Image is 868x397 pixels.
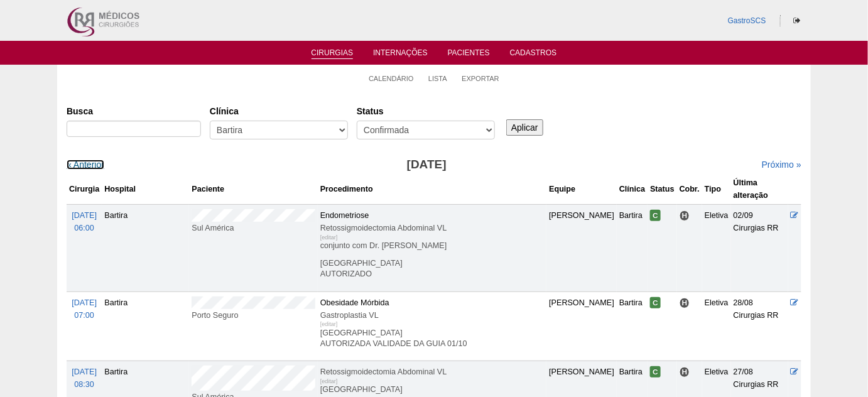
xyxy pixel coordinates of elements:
[318,174,547,205] th: Procedimento
[702,204,731,291] td: Eletiva
[650,297,661,308] span: Confirmada
[318,291,547,361] td: Obesidade Mórbida
[320,222,545,234] div: Retossigmoidectomia Abdominal VL
[72,211,97,220] span: [DATE]
[72,298,97,307] span: [DATE]
[762,160,801,170] a: Próximo »
[74,224,94,232] span: 06:00
[192,309,315,322] div: Porto Seguro
[320,258,545,280] p: [GEOGRAPHIC_DATA] AUTORIZADO
[74,380,94,389] span: 08:30
[373,48,428,61] a: Internações
[731,204,788,291] td: 02/09 Cirurgias RR
[320,375,338,388] div: [editar]
[72,211,97,232] a: [DATE] 06:00
[510,48,557,61] a: Cadastros
[546,291,617,361] td: [PERSON_NAME]
[648,174,677,205] th: Status
[102,204,189,291] td: Bartira
[680,298,690,308] span: Hospital
[428,74,447,83] a: Lista
[728,16,766,25] a: GastroSCS
[731,174,788,205] th: Última alteração
[72,367,97,389] a: [DATE] 08:30
[791,211,799,220] a: Editar
[72,298,97,320] a: [DATE] 07:00
[369,74,414,83] a: Calendário
[320,231,338,244] div: [editar]
[791,367,799,376] a: Editar
[67,160,104,170] a: « Anterior
[320,328,545,349] p: [GEOGRAPHIC_DATA] AUTORIZADA VALIDADE DA GUIA 01/10
[650,210,661,221] span: Confirmada
[192,222,315,234] div: Sul América
[448,48,490,61] a: Pacientes
[243,156,610,174] h3: [DATE]
[74,311,94,320] span: 07:00
[320,366,545,378] div: Retossigmoidectomia Abdominal VL
[617,291,648,361] td: Bartira
[677,174,702,205] th: Cobr.
[67,105,201,117] label: Busca
[617,204,648,291] td: Bartira
[318,204,547,291] td: Endometriose
[731,291,788,361] td: 28/08 Cirurgias RR
[793,17,800,24] i: Sair
[650,366,661,378] span: Confirmada
[312,48,354,59] a: Cirurgias
[210,105,348,117] label: Clínica
[680,367,690,378] span: Hospital
[320,241,545,251] p: conjunto com Dr. [PERSON_NAME]
[102,291,189,361] td: Bartira
[320,309,545,322] div: Gastroplastia VL
[791,298,799,307] a: Editar
[320,318,338,330] div: [editar]
[546,204,617,291] td: [PERSON_NAME]
[546,174,617,205] th: Equipe
[702,174,731,205] th: Tipo
[72,367,97,376] span: [DATE]
[462,74,499,83] a: Exportar
[67,121,201,137] input: Digite os termos que você deseja procurar.
[357,105,495,117] label: Status
[102,174,189,205] th: Hospital
[506,119,543,136] input: Aplicar
[189,174,318,205] th: Paciente
[680,210,690,221] span: Hospital
[617,174,648,205] th: Clínica
[67,174,102,205] th: Cirurgia
[702,291,731,361] td: Eletiva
